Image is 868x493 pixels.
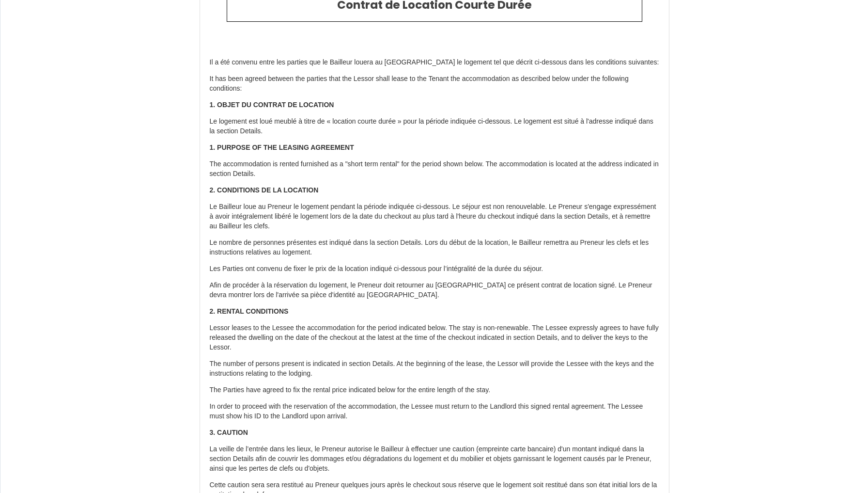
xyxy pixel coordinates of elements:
[210,101,334,109] strong: 1. OBJET DU CONTRAT DE LOCATION
[210,143,354,151] strong: 1. PURPOSE OF THE LEASING AGREEMENT
[210,186,319,194] strong: 2. CONDITIONS DE LA LOCATION
[210,117,659,136] p: Le logement est loué meublé à titre de « location courte durée » pour la période indiquée ci-dess...
[210,445,659,474] p: La veille de l’entrée dans les lieux, le Preneur autorise le Bailleur à effectuer une caution (em...
[210,385,659,395] p: The Parties have agreed to fix the rental price indicated below for the entire length of the stay.
[210,281,659,300] p: Afin de procéder à la réservation du logement, le Preneur doit retourner au [GEOGRAPHIC_DATA] ce ...
[210,74,659,94] p: It has been agreed between the parties that the Lessor shall lease to the Tenant the accommodatio...
[210,307,289,315] strong: 2. RENTAL CONDITIONS
[827,449,861,486] iframe: Chat
[210,359,659,379] p: The number of persons present is indicated in section Details. At the beginning of the lease, the...
[210,429,248,436] strong: 3. CAUTION
[210,402,659,421] p: In order to proceed with the reservation of the accommodation, the Lessee must return to the Land...
[210,323,659,352] p: Lessor leases to the Lessee the accommodation for the period indicated below. The stay is non-ren...
[210,159,659,179] p: The accommodation is rented furnished as a "short term rental" for the period shown below. The ac...
[210,202,659,231] p: Le Bailleur loue au Preneur le logement pendant la période indiquée ci-dessous. Le séjour est non...
[210,264,659,274] p: Les Parties ont convenu de fixer le prix de la location indiqué ci-dessous pour l’intégralité de ...
[210,58,659,67] p: Il a été convenu entre les parties que le Bailleur louera au [GEOGRAPHIC_DATA] le logement tel qu...
[210,238,659,257] p: Le nombre de personnes présentes est indiqué dans la section Details. Lors du début de la locatio...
